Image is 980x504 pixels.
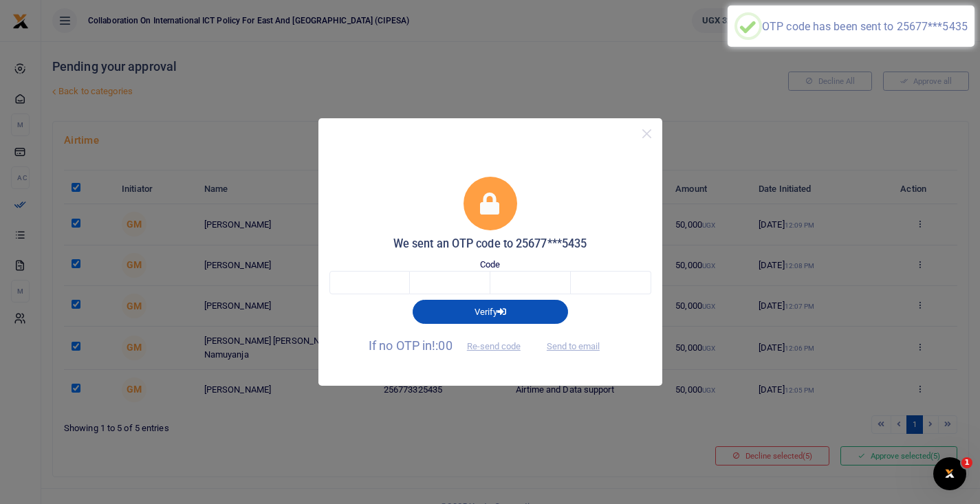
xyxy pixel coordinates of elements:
[329,237,651,251] h5: We sent an OTP code to 25677***5435
[637,124,657,144] button: Close
[413,300,568,323] button: Verify
[933,457,966,490] iframe: Intercom live chat
[432,338,452,353] span: !:00
[762,20,968,33] div: OTP code has been sent to 25677***5435
[369,338,532,353] span: If no OTP in
[961,457,972,468] span: 1
[480,258,500,272] label: Code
